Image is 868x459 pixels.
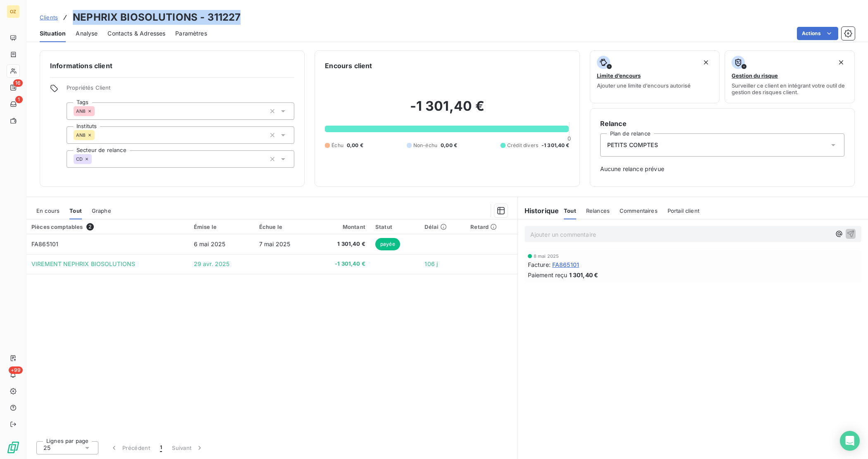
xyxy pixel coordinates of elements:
span: Gestion du risque [732,72,778,79]
span: 29 avr. 2025 [194,260,230,267]
span: Tout [69,207,82,214]
span: En cours [36,207,60,214]
span: 25 [43,444,50,452]
span: -1 301,40 € [541,142,570,149]
span: Propriétés Client [67,84,294,96]
a: 16 [7,81,19,94]
span: 1 301,40 € [318,240,365,248]
span: +99 [9,366,23,374]
span: Portail client [668,207,699,214]
span: CD [76,157,83,162]
h2: -1 301,40 € [325,98,569,123]
span: payée [375,238,400,250]
span: Échu [331,142,343,149]
span: 0,00 € [441,142,457,149]
span: Clients [40,14,58,21]
span: Relances [586,207,610,214]
span: PETITS COMPTES [607,141,658,149]
input: Ajouter une valeur [95,107,101,115]
span: 0 [568,135,571,142]
a: 1 [7,98,19,111]
span: 6 mai 2025 [194,240,226,247]
span: 106 j [424,260,438,267]
div: Émise le [194,224,249,230]
span: 1 [160,444,162,452]
button: Limite d’encoursAjouter une limite d’encours autorisé [590,50,720,103]
span: Limite d’encours [597,72,641,79]
div: Pièces comptables [31,223,184,231]
span: VIREMENT NEPHRIX BIOSOLUTIONS [31,260,135,267]
h6: Encours client [325,61,372,71]
button: Gestion du risqueSurveiller ce client en intégrant votre outil de gestion des risques client. [725,50,855,103]
span: Non-échu [413,142,437,149]
button: Précédent [105,439,155,457]
span: Paramètres [175,29,207,38]
span: Crédit divers [507,142,538,149]
div: Montant [318,224,365,230]
div: Open Intercom Messenger [840,431,860,451]
span: 16 [13,79,23,87]
span: 0,00 € [347,142,363,149]
span: 1 301,40 € [569,271,599,279]
h3: NEPHRIX BIOSOLUTIONS - 311227 [73,10,241,25]
h6: Historique [518,206,559,216]
span: Surveiller ce client en intégrant votre outil de gestion des risques client. [732,82,848,95]
div: OZ [7,5,20,18]
span: Aucune relance prévue [600,165,844,173]
input: Ajouter une valeur [95,131,101,139]
span: Tout [564,207,576,214]
span: Situation [40,29,66,38]
button: Suivant [167,439,209,457]
span: Ajouter une limite d’encours autorisé [597,82,691,89]
span: Paiement reçu [528,271,568,279]
div: Échue le [259,224,308,230]
div: Délai [424,224,460,230]
div: Statut [375,224,415,230]
div: Retard [470,224,512,230]
span: FA865101 [31,240,58,247]
span: Graphe [92,207,111,214]
span: Facture : [528,260,551,269]
h6: Relance [600,119,844,128]
span: AN8 [76,133,86,138]
span: AN8 [76,109,86,114]
input: Ajouter une valeur [92,155,98,163]
span: 7 mai 2025 [259,240,291,247]
span: Contacts & Adresses [107,29,165,38]
button: 1 [155,439,167,457]
span: 1 [15,96,23,103]
button: Actions [797,27,838,40]
a: Clients [40,13,58,21]
span: Commentaires [620,207,658,214]
img: Logo LeanPay [7,441,20,454]
span: 2 [86,223,94,231]
span: 8 mai 2025 [534,254,559,259]
span: Analyse [76,29,98,38]
span: -1 301,40 € [318,260,365,268]
h6: Informations client [50,61,294,71]
span: FA865101 [552,260,579,269]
